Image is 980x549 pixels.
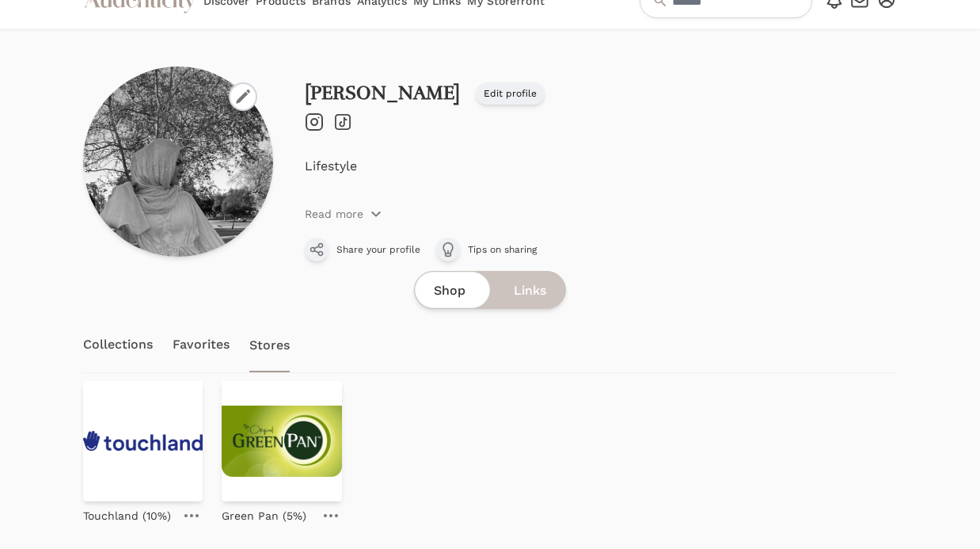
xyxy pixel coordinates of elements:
img: Profile picture [83,67,273,257]
a: Stores [249,317,291,372]
a: Edit profile [476,82,545,105]
button: Share your profile [305,238,420,261]
a: Collections [83,317,154,372]
span: Links [514,281,546,300]
p: Lifestyle [305,157,898,176]
span: Shop [434,281,465,300]
span: Share your profile [336,243,420,256]
img: LOGO_DESKTOP_2x_efa94dee-03f9-4ac5-b2f2-bf70290f47dc_600x.png [222,381,342,501]
label: Change photo [229,82,257,111]
a: Green Pan (5%) [222,501,306,524]
a: [PERSON_NAME] [305,81,460,105]
p: Read more [305,206,363,222]
button: Read more [305,206,382,222]
a: Touchland (10%) [83,501,171,524]
span: Tips on sharing [468,243,537,256]
p: Green Pan (5%) [222,508,306,524]
p: Touchland (10%) [83,508,171,524]
a: Favorites [173,317,230,372]
img: 637588e861ace04eef377fd3_touchland-p-800.png [83,381,203,501]
a: Tips on sharing [436,238,537,261]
